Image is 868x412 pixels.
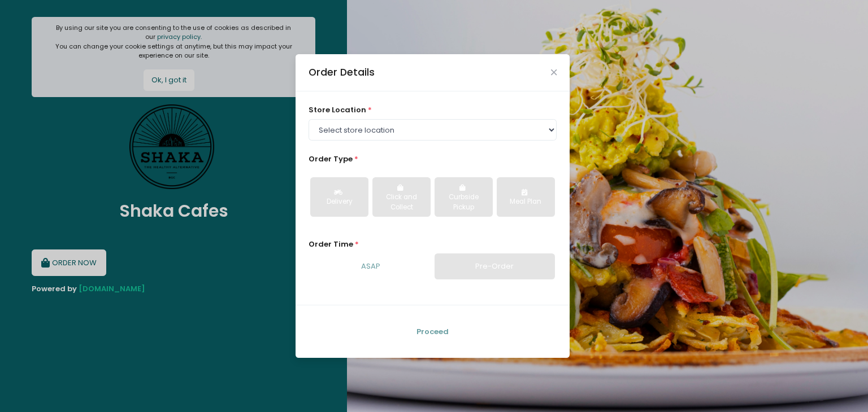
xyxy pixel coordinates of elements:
div: Click and Collect [380,192,423,212]
button: Delivery [310,177,368,217]
span: store location [309,104,366,115]
button: Meal Plan [497,177,555,217]
button: Proceed [310,318,555,345]
span: Order Type [309,154,353,164]
button: Curbside Pickup [435,177,493,217]
button: Click and Collect [372,177,431,217]
div: Curbside Pickup [442,192,485,212]
div: Order Details [309,65,375,80]
span: Order Time [309,239,353,249]
button: Close [551,69,557,75]
div: Delivery [318,197,361,207]
div: Meal Plan [505,197,547,207]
